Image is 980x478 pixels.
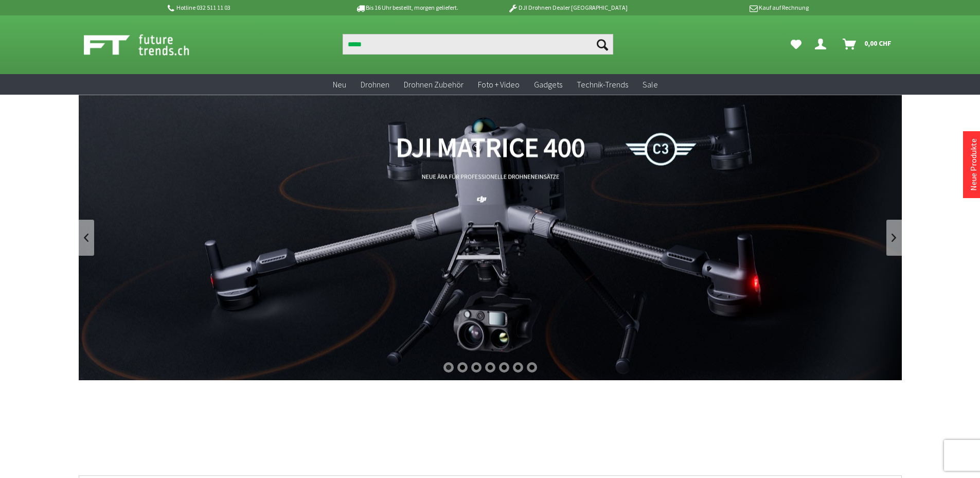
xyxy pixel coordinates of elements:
[343,34,613,55] input: Produkt, Marke, Kategorie, EAN, Artikelnummer…
[592,34,613,55] button: Suchen
[577,79,628,90] span: Technik-Trends
[643,79,658,90] span: Sale
[527,74,569,95] a: Gadgets
[471,362,482,373] div: 3
[499,362,509,373] div: 5
[166,2,327,14] p: Hotline 032 511 11 03
[513,362,523,373] div: 6
[648,2,809,14] p: Kauf auf Rechnung
[534,79,562,90] span: Gadgets
[457,362,468,373] div: 2
[327,2,487,14] p: Bis 16 Uhr bestellt, morgen geliefert.
[397,74,471,95] a: Drohnen Zubehör
[443,362,454,373] div: 1
[968,138,978,191] a: Neue Produkte
[487,2,648,14] p: DJI Drohnen Dealer [GEOGRAPHIC_DATA]
[326,74,353,95] a: Neu
[527,362,537,373] div: 7
[361,79,389,90] span: Drohnen
[353,74,397,95] a: Drohnen
[84,32,212,58] img: Shop Futuretrends - zur Startseite wechseln
[635,74,665,95] a: Sale
[569,74,635,95] a: Technik-Trends
[811,34,834,55] a: Dein Konto
[864,35,892,51] span: 0,00 CHF
[478,79,520,90] span: Foto + Video
[786,34,807,55] a: Meine Favoriten
[471,74,527,95] a: Foto + Video
[333,79,346,90] span: Neu
[79,95,902,380] a: DJI Matrice 400
[485,362,495,373] div: 4
[404,79,464,90] span: Drohnen Zubehör
[839,34,897,55] a: Warenkorb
